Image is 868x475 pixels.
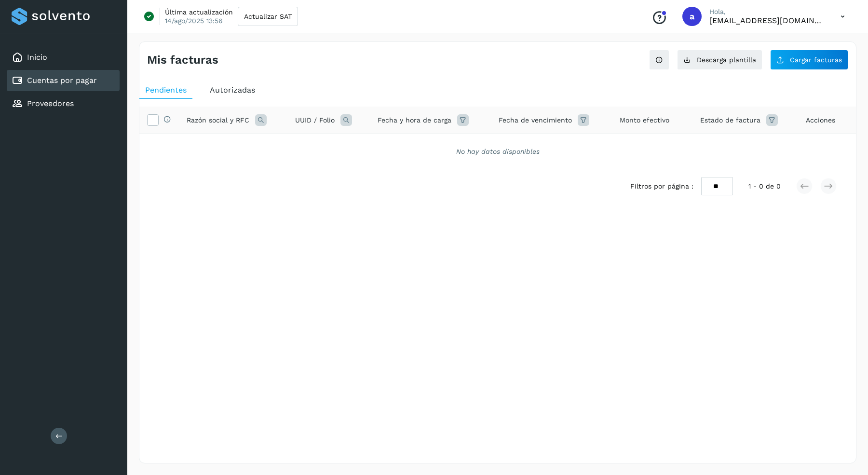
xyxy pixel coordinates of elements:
p: Última actualización [165,8,233,16]
div: Proveedores [7,93,120,114]
a: Proveedores [27,99,74,108]
div: No hay datos disponibles [152,147,843,157]
a: Cuentas por pagar [27,76,97,85]
button: Cargar facturas [770,50,848,70]
p: 14/ago/2025 13:56 [165,16,223,25]
span: Filtros por página : [630,181,693,191]
span: Descarga plantilla [697,56,756,63]
span: Estado de factura [700,115,760,125]
span: Acciones [806,115,835,125]
button: Actualizar SAT [238,7,298,26]
div: Inicio [7,47,120,68]
span: Cargar facturas [790,56,842,63]
h4: Mis facturas [147,53,218,67]
span: Fecha de vencimiento [499,115,572,125]
span: Actualizar SAT [244,13,292,20]
span: UUID / Folio [295,115,335,125]
span: Fecha y hora de carga [378,115,451,125]
span: 1 - 0 de 0 [748,181,781,191]
span: Pendientes [145,85,187,95]
p: administracion1@mablo.mx [709,16,825,25]
p: Hola, [709,8,825,16]
a: Inicio [27,53,47,62]
span: Autorizadas [210,85,255,95]
button: Descarga plantilla [677,50,762,70]
span: Razón social y RFC [187,115,249,125]
div: Cuentas por pagar [7,70,120,91]
span: Monto efectivo [620,115,669,125]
